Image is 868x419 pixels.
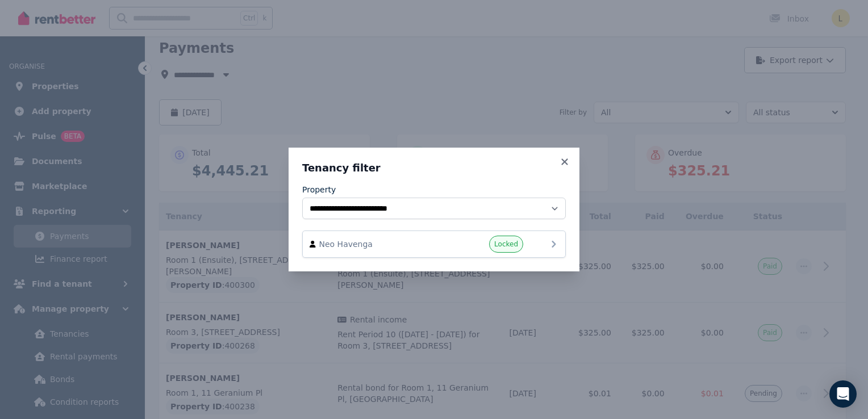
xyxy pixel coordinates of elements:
span: Locked [494,240,518,249]
span: Neo Havenga [319,238,449,250]
h3: Tenancy filter [302,161,566,175]
a: Neo HavengaLocked [302,231,566,258]
label: Property [302,184,336,195]
div: Open Intercom Messenger [829,380,857,408]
